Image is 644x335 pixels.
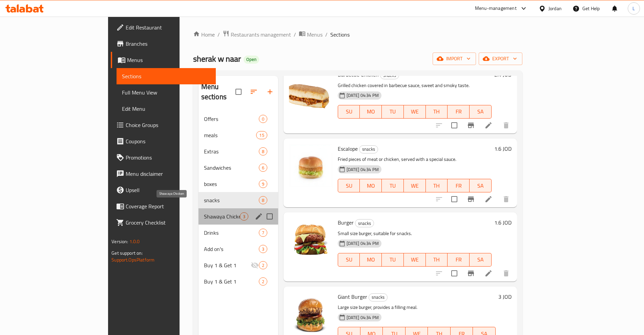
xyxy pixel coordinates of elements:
[338,155,492,164] p: Fried pieces of meat or chicken, served with a special sauce.
[338,144,358,154] span: Escalope
[341,107,357,117] span: SU
[259,147,267,155] div: items
[338,217,354,228] span: Burger
[382,253,404,267] button: TU
[429,107,445,117] span: TH
[204,212,240,221] span: Shawaya Chicken
[447,118,461,132] span: Select to update
[259,115,267,123] div: items
[385,181,401,191] span: TU
[204,164,259,172] span: Sandwiches
[362,107,379,117] span: MO
[199,241,278,257] div: Add on's3
[470,105,492,119] button: SA
[448,253,470,267] button: FR
[204,147,259,155] span: Extras
[494,218,512,227] h6: 1.6 JOD
[231,85,246,99] span: Select all sections
[450,107,467,117] span: FR
[199,143,278,160] div: Extras8
[244,57,259,62] span: Open
[129,237,140,246] span: 1.0.0
[382,179,404,192] button: TU
[117,101,215,117] a: Edit Menu
[204,131,256,139] div: meals
[259,246,267,252] span: 3
[126,170,210,178] span: Menu disclaimer
[325,30,328,39] li: /
[447,266,461,280] span: Select to update
[484,269,493,277] a: Edit menu item
[362,255,379,265] span: MO
[494,144,512,153] h6: 1.6 JOD
[450,181,467,191] span: FR
[426,179,448,192] button: TH
[111,182,215,198] a: Upsell
[259,197,267,204] span: 8
[231,30,291,39] span: Restaurants management
[289,144,332,187] img: Escalope
[122,88,210,97] span: Full Menu View
[344,166,381,173] span: [DATE] 04:34 PM
[111,133,215,149] a: Coupons
[369,293,388,301] div: snacks
[259,181,267,187] span: 9
[199,273,278,290] div: Buy 1 & Get 12
[259,229,267,237] div: items
[548,5,562,12] div: Jordan
[111,117,215,133] a: Choice Groups
[199,257,278,273] div: Buy 1 & Get 12
[204,229,259,237] span: Drinks
[494,70,512,79] h6: 2.4 JOD
[127,56,210,64] span: Menus
[240,213,248,220] span: 3
[259,230,267,236] span: 7
[126,23,210,32] span: Edit Restaurant
[498,292,512,301] h6: 3 JOD
[426,105,448,119] button: TH
[199,208,278,225] div: Shawaya Chicken3edit
[256,132,267,139] span: 15
[344,314,381,321] span: [DATE] 04:34 PM
[111,36,215,52] a: Branches
[259,278,267,285] span: 2
[193,30,522,39] nav: breadcrumb
[126,121,210,129] span: Choice Groups
[404,179,426,192] button: WE
[498,117,514,133] button: delete
[355,219,374,227] span: snacks
[259,148,267,155] span: 8
[448,105,470,119] button: FR
[111,198,215,214] a: Coverage Report
[484,55,517,63] span: export
[484,195,493,203] a: Edit menu item
[369,293,387,301] span: snacks
[294,30,296,39] li: /
[359,145,378,153] div: snacks
[447,192,461,206] span: Select to update
[204,196,259,204] span: snacks
[407,181,423,191] span: WE
[199,176,278,192] div: boxes9
[259,277,267,286] div: items
[344,92,381,99] span: [DATE] 04:34 PM
[256,131,267,139] div: items
[259,116,267,122] span: 0
[484,121,493,129] a: Edit menu item
[338,253,360,267] button: SU
[193,51,241,66] span: sherak w naar
[385,255,401,265] span: TU
[338,292,367,302] span: Giant Burger
[259,165,267,171] span: 6
[204,277,259,286] div: Buy 1 & Get 1
[204,115,259,123] div: Offers
[259,261,267,269] div: items
[126,40,210,48] span: Branches
[463,265,479,281] button: Branch-specific-item
[362,181,379,191] span: MO
[344,240,381,247] span: [DATE] 04:34 PM
[330,30,350,39] span: Sections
